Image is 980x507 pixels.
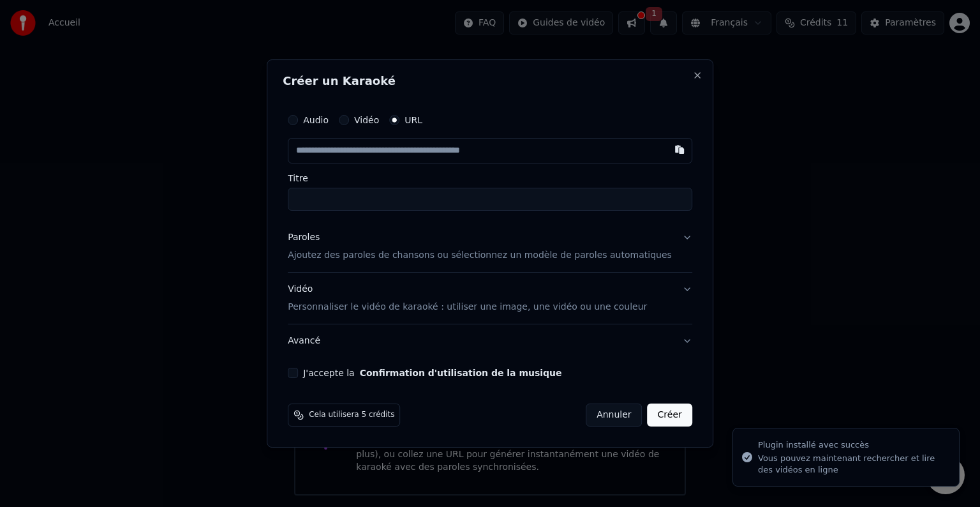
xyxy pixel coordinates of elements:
label: J'accepte la [303,368,561,377]
div: Vidéo [288,283,647,314]
h2: Créer un Karaoké [283,75,697,87]
p: Personnaliser le vidéo de karaoké : utiliser une image, une vidéo ou une couleur [288,301,647,314]
button: J'accepte la [360,368,562,377]
label: Vidéo [354,116,379,125]
label: Titre [288,174,692,183]
label: Audio [303,116,329,125]
button: Annuler [586,404,642,427]
span: Cela utilisera 5 crédits [309,410,394,420]
button: ParolesAjoutez des paroles de chansons ou sélectionnez un modèle de paroles automatiques [288,221,692,272]
p: Ajoutez des paroles de chansons ou sélectionnez un modèle de paroles automatiques [288,249,672,262]
button: Avancé [288,324,692,358]
label: URL [405,116,422,125]
button: Créer [648,404,692,427]
button: VidéoPersonnaliser le vidéo de karaoké : utiliser une image, une vidéo ou une couleur [288,273,692,324]
div: Paroles [288,231,320,244]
